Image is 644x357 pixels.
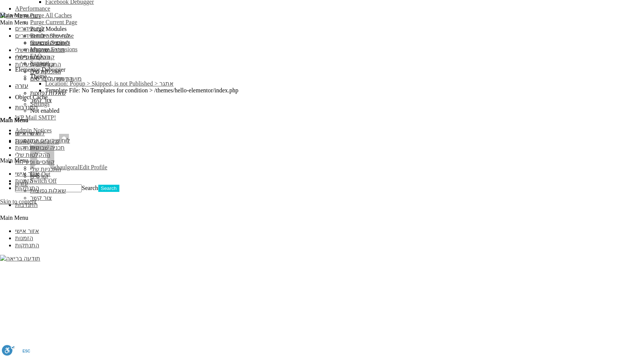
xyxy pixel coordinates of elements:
[15,152,50,158] a: ההקלטות שלי
[15,130,45,136] a: לוח שידורים
[15,202,38,208] a: התנדבות
[30,173,49,179] a: קורסים
[30,40,65,46] a: תכניה שבועית
[15,159,55,165] a: קורסים ופעילות
[30,144,65,151] a: תכניה שבועית
[15,25,45,32] a: לוח שידורים
[15,54,55,60] a: קורסים ופעילות
[15,235,33,241] a: הזמנות
[30,32,70,39] a: לוח שידורים יומי
[20,5,50,12] span: Performance
[15,228,39,234] a: אזור אישי
[15,242,39,248] a: התנתקות
[30,61,61,67] a: התכניות שלי
[30,68,49,75] a: קורסים
[30,187,66,194] a: שאלות נפוצות
[15,47,50,53] a: ההקלטות שלי
[30,90,66,96] a: שאלות נפוצות
[30,166,61,172] a: התכניות שלי
[15,180,28,187] a: עזרה
[15,104,38,110] a: התנדבות
[15,83,28,89] a: עזרה
[30,195,52,201] a: צור קשר
[30,137,70,144] a: לוח שידורים יומי
[30,97,52,103] a: צור קשר
[30,75,82,82] a: מועדון תודעה בריאה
